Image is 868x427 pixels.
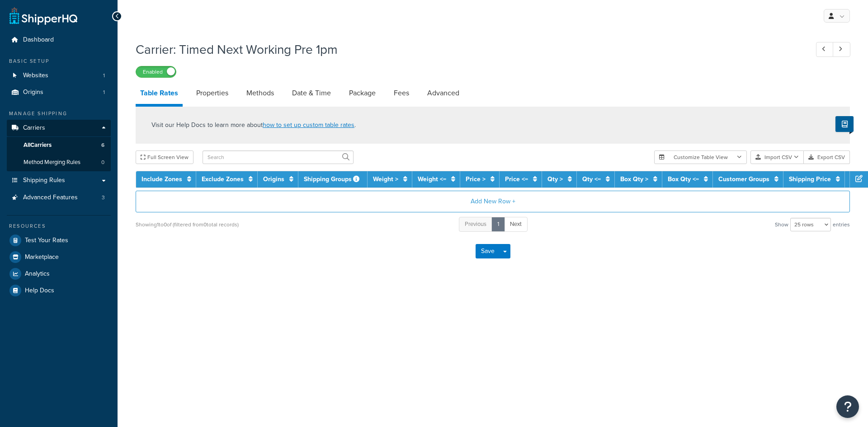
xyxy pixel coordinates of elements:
[750,150,804,164] button: Import CSV
[620,174,648,184] a: Box Qty >
[263,120,354,130] a: how to set up custom table rates
[151,120,356,130] p: Visit our Help Docs to learn more about .
[7,222,111,230] div: Resources
[23,72,48,80] span: Websites
[7,32,111,48] a: Dashboard
[136,41,799,58] h1: Carrier: Timed Next Working Pre 1pm
[833,218,850,231] span: entries
[668,174,699,184] a: Box Qty <=
[7,154,111,171] a: Method Merging Rules0
[101,159,104,166] span: 0
[298,171,368,188] th: Shipping Groups
[192,82,233,104] a: Properties
[288,82,335,104] a: Date & Time
[582,174,601,184] a: Qty <=
[389,82,414,104] a: Fees
[718,174,769,184] a: Customer Groups
[23,124,45,132] span: Carriers
[136,66,176,77] label: Enabled
[466,174,486,184] a: Price >
[202,174,244,184] a: Exclude Zones
[102,194,105,202] span: 3
[7,189,111,206] li: Advanced Features
[24,159,80,166] span: Method Merging Rules
[775,218,788,231] span: Show
[7,57,111,65] div: Basic Setup
[7,172,111,189] a: Shipping Rules
[816,42,834,57] a: Previous Record
[7,110,111,117] div: Manage Shipping
[242,82,278,104] a: Methods
[23,194,78,202] span: Advanced Features
[789,174,831,184] a: Shipping Price
[25,287,54,295] span: Help Docs
[25,270,50,278] span: Analytics
[491,217,505,232] a: 1
[203,150,354,164] input: Search
[136,150,193,164] button: Full Screen View
[459,217,492,232] a: Previous
[804,150,850,164] button: Export CSV
[7,67,111,84] li: Websites
[7,232,111,249] a: Test Your Rates
[25,253,59,261] span: Marketplace
[835,116,854,132] button: Show Help Docs
[23,36,54,44] span: Dashboard
[7,120,111,171] li: Carriers
[465,220,486,228] span: Previous
[7,120,111,136] a: Carriers
[7,189,111,206] a: Advanced Features3
[344,82,380,104] a: Package
[7,84,111,101] li: Origins
[103,72,105,80] span: 1
[7,266,111,282] a: Analytics
[7,137,111,154] a: AllCarriers6
[505,174,528,184] a: Price <=
[418,174,446,184] a: Weight <=
[547,174,563,184] a: Qty >
[23,177,65,184] span: Shipping Rules
[510,220,522,228] span: Next
[23,89,43,96] span: Origins
[263,174,284,184] a: Origins
[101,141,104,149] span: 6
[103,89,105,96] span: 1
[7,154,111,171] li: Method Merging Rules
[136,82,183,107] a: Table Rates
[504,217,528,232] a: Next
[654,150,747,164] button: Customize Table View
[136,191,850,212] button: Add New Row +
[476,244,500,258] button: Save
[373,174,398,184] a: Weight >
[7,67,111,84] a: Websites1
[24,141,52,149] span: All Carriers
[833,42,850,57] a: Next Record
[25,237,68,244] span: Test Your Rates
[7,84,111,101] a: Origins1
[7,282,111,299] a: Help Docs
[423,82,464,104] a: Advanced
[136,218,239,231] div: Showing 1 to 0 of (filtered from 0 total records)
[7,249,111,265] a: Marketplace
[836,395,859,418] button: Open Resource Center
[142,174,182,184] a: Include Zones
